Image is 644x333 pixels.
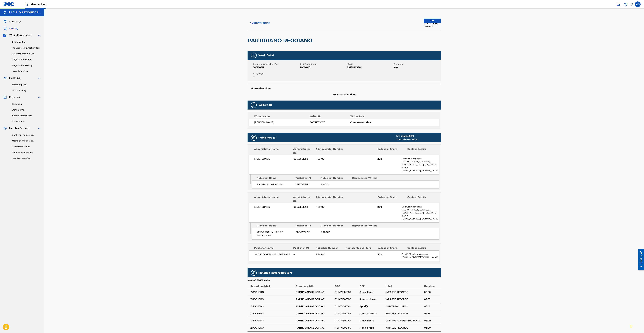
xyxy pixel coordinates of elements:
[360,312,384,315] span: Amazon Music
[316,147,343,154] div: Administrator Number
[411,138,417,141] span: 100 %
[424,281,439,288] div: Duration
[296,230,319,234] span: 00547691219
[3,20,21,23] a: SummarySummary
[254,115,310,118] div: Writer Name
[385,305,423,308] span: UNIVERSAL MUSIC
[254,246,291,250] div: Publisher Name
[12,120,41,123] a: Rate Sheets
[296,326,333,330] span: PARTIGIANO REGGIANO
[334,312,358,315] span: ITUM71600189
[12,89,41,92] a: Match History
[25,3,29,6] img: Top Rightsholder
[402,205,439,208] p: UMPGNACopyright
[258,271,292,274] h5: Matched Recordings (87)
[424,25,441,27] div: Source: CWR
[334,319,358,322] span: ITUM71600189
[250,87,438,90] h5: Alternative Titles
[12,41,41,44] a: Claiming Tool
[258,103,272,107] h5: Writers (1)
[12,83,41,86] a: Matching Tool
[402,208,439,211] p: 1550 W. [STREET_ADDRESS],
[12,114,41,117] a: Annual Statements
[352,176,381,180] div: Represented Writers
[37,34,41,37] img: expand
[346,246,375,250] div: Represented Writers
[424,290,439,294] span: 03:00
[316,205,344,209] span: P8610J
[385,298,423,301] span: WRASSE RECORDS
[253,72,299,75] span: Language
[9,127,29,130] span: Member Settings
[9,20,21,23] span: Summary
[254,195,291,202] div: Administrator Name
[3,96,7,99] img: Royalties
[402,211,439,217] p: [GEOGRAPHIC_DATA], [US_STATE] 37067
[293,147,314,154] div: Administrator IPI
[316,195,343,202] div: Administrator Number
[252,103,256,107] img: Writers
[250,305,294,308] span: ZUCCHERO
[253,63,299,66] span: Member Work Identifier
[360,319,384,322] span: Apple Music
[12,139,41,142] a: Member Information
[254,253,291,256] span: S.I.A.E. DIREZIONE GENERALE
[316,157,344,161] span: P8610J
[293,195,314,202] div: Administrator IPI
[248,37,314,44] h2: PARTIGIANO REGGIANO
[334,305,358,308] span: ITUM71600189
[377,205,400,209] span: 25%
[334,298,358,301] span: ITUM71600189
[257,183,293,186] span: EICO PUBLISHING LTD
[296,305,333,308] span: PARTIGIANO REGGIANO
[296,281,333,288] div: Recording Title
[407,195,435,202] div: Contact Details
[394,66,440,69] span: --:--
[254,147,291,154] div: Administrator Name
[31,3,46,6] span: Member Hub
[377,195,405,202] div: Collection Share
[402,169,439,172] p: [EMAIL_ADDRESS][DOMAIN_NAME]
[296,290,333,294] span: PARTIGIANO REGGIANO
[407,147,435,154] div: Contact Details
[360,298,384,301] span: Amazon Music
[402,256,439,259] p: [EMAIL_ADDRESS][DOMAIN_NAME]
[635,1,641,7] div: User Menu
[424,23,441,25] div: Last Edited: [DATE]
[252,136,256,140] img: Publishers
[352,224,381,227] div: Represented Writers
[3,34,7,37] img: Works Registration
[402,157,439,160] p: UMPGNACopyright
[3,20,7,23] img: Summary
[12,103,41,106] a: Summary
[248,93,441,96] span: No Alternative Titles
[385,319,423,322] span: UNIVERSAL MUSIC ITALIA SRL.
[617,3,620,6] img: search
[424,19,441,23] button: Edit
[636,248,644,271] iframe: Resource Center
[295,176,319,180] div: Publisher IPI
[623,1,629,7] div: Help
[12,52,41,55] a: Bulk Registration Tool
[316,246,343,250] div: Publisher Number
[377,246,405,250] div: Collection Share
[248,19,272,26] button: < Back to results
[250,281,294,288] div: Recording Artist
[250,290,294,294] span: ZUCCHERO
[630,319,644,333] div: Widget chat
[424,298,439,301] span: 02:59
[396,138,417,141] div: Total shares:
[296,312,333,315] span: PARTIGIANO REGGIANO
[321,183,350,186] span: P263DJ
[254,157,291,161] span: MULTISONGS
[296,183,319,186] span: 01177953314
[424,305,439,308] span: 03:01
[407,246,435,250] div: Contact Details
[631,322,632,331] div: Trascina
[424,326,439,330] span: 03:00
[310,121,350,124] span: 00037315987
[12,70,41,73] a: Overclaims Tool
[316,253,344,256] span: P7846C
[350,115,387,118] div: Writer Role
